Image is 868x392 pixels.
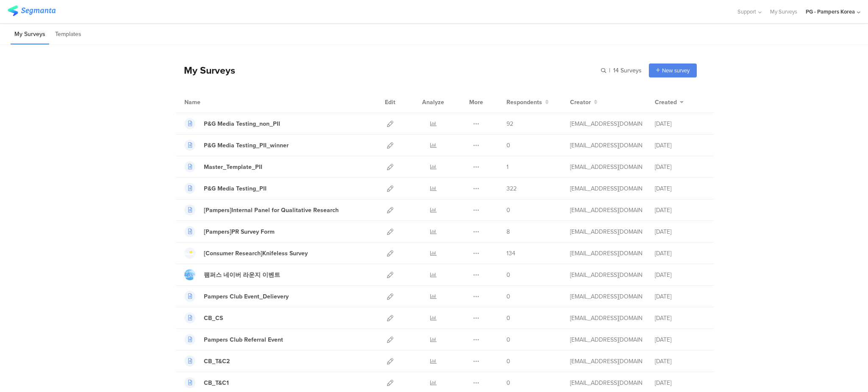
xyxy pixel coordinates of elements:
div: PG - Pampers Korea [806,8,855,16]
li: My Surveys [11,25,49,44]
div: [DATE] [655,141,706,150]
div: P&G Media Testing_PII [204,184,267,193]
div: More [467,91,485,113]
div: park.m.3@pg.com [570,314,642,323]
div: [DATE] [655,119,706,128]
div: Edit [381,91,399,113]
div: park.m.3@pg.com [570,141,642,150]
div: [DATE] [655,335,706,344]
span: 134 [506,249,515,258]
a: CB_T&C1 [184,377,229,388]
div: Analyze [420,91,446,113]
a: P&G Media Testing_PII [184,183,267,194]
div: Pampers Club Event_Delievery [204,292,289,301]
div: park.m.3@pg.com [570,163,642,171]
div: [DATE] [655,314,706,323]
div: park.m.3@pg.com [570,119,642,128]
li: Templates [51,25,85,44]
div: park.m.3@pg.com [570,357,642,366]
a: CB_CS [184,312,223,323]
div: park.m.3@pg.com [570,206,642,215]
div: park.m.3@pg.com [570,335,642,344]
div: [DATE] [655,227,706,236]
span: 0 [506,271,510,279]
div: Name [184,98,235,107]
span: 0 [506,292,510,301]
button: Created [655,98,684,107]
div: [DATE] [655,163,706,171]
span: 1 [506,163,509,171]
img: segmanta logo [8,6,56,16]
div: [DATE] [655,271,706,279]
a: Pampers Club Referral Event [184,334,283,345]
a: P&G Media Testing_non_PII [184,118,280,129]
span: 0 [506,314,510,323]
div: [Pampers]PR Survey Form [204,227,275,236]
div: P&G Media Testing_non_PII [204,119,280,128]
span: 14 Surveys [613,66,642,75]
div: [DATE] [655,378,706,387]
div: Pampers Club Referral Event [204,335,283,344]
div: park.m.3@pg.com [570,378,642,387]
div: [DATE] [655,292,706,301]
a: P&G Media Testing_PII_winner [184,140,289,151]
div: [Consumer Research]Knifeless Survey [204,249,308,258]
span: 0 [506,357,510,366]
span: 0 [506,141,510,150]
div: 팸퍼스 네이버 라운지 이벤트 [204,271,280,279]
span: 0 [506,378,510,387]
span: 0 [506,335,510,344]
div: My Surveys [175,63,235,77]
a: [Pampers]Internal Panel for Qualitative Research [184,204,339,215]
div: CB_T&C1 [204,378,229,387]
div: park.m.3@pg.com [570,249,642,258]
div: [DATE] [655,206,706,215]
div: park.m.3@pg.com [570,184,642,193]
div: park.m.3@pg.com [570,227,642,236]
a: Master_Template_PII [184,161,262,172]
div: CB_CS [204,314,223,323]
span: Support [737,8,756,16]
span: | [608,66,612,75]
div: park.m.3@pg.com [570,271,642,279]
span: Creator [570,98,591,107]
div: [DATE] [655,184,706,193]
div: [Pampers]Internal Panel for Qualitative Research [204,206,339,215]
a: CB_T&C2 [184,356,230,367]
div: P&G Media Testing_PII_winner [204,141,289,150]
div: [DATE] [655,249,706,258]
span: 8 [506,227,510,236]
span: 322 [506,184,517,193]
a: Pampers Club Event_Delievery [184,291,289,302]
button: Respondents [506,98,549,107]
a: 팸퍼스 네이버 라운지 이벤트 [184,269,280,280]
button: Creator [570,98,598,107]
span: New survey [662,66,690,75]
span: Respondents [506,98,542,107]
span: Created [655,98,677,107]
div: [DATE] [655,357,706,366]
span: 92 [506,119,513,128]
a: [Consumer Research]Knifeless Survey [184,248,308,259]
a: [Pampers]PR Survey Form [184,226,275,237]
div: CB_T&C2 [204,357,230,366]
span: 0 [506,206,510,215]
div: park.m.3@pg.com [570,292,642,301]
div: Master_Template_PII [204,163,262,171]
